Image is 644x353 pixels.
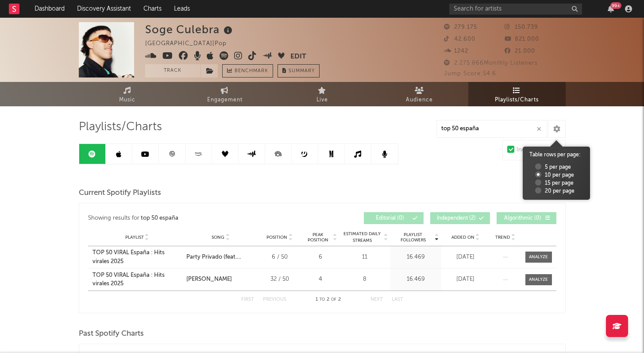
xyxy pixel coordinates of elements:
button: Edit [290,51,306,62]
span: Audience [406,95,433,105]
span: Independent ( 2 ) [436,216,477,221]
button: Algorithmic(0) [497,212,556,224]
button: Next [370,297,383,302]
div: 4 [304,275,337,284]
span: Summary [289,69,315,74]
span: Added On [451,235,474,240]
button: First [241,297,254,302]
div: 99 + [610,2,621,9]
span: 150.739 [505,24,538,30]
span: Playlists/Charts [79,122,162,132]
span: 2.275.866 Monthly Listeners [444,60,538,66]
a: Audience [371,82,468,106]
a: Benchmark [222,64,273,78]
span: Playlists/Charts [495,95,539,105]
span: Jump Score: 54.6 [444,71,496,77]
div: 16.469 [393,253,439,262]
a: Playlists/Charts [468,82,566,106]
button: 99+ [608,5,614,12]
a: TOP 50 VIRAL España : Hits virales 2025 [93,248,182,266]
span: Past Spotify Charts [79,329,144,339]
button: Previous [263,297,286,302]
span: 21.000 [505,48,535,54]
div: Showing results for [88,212,322,224]
span: 279.175 [444,24,477,30]
div: Soge Culebra [145,22,235,37]
span: 42.600 [444,36,475,42]
span: Playlist [125,235,144,240]
input: Search for artists [449,4,582,15]
div: [DATE] [443,253,488,262]
div: Include Features [517,145,561,155]
button: Independent(2) [430,212,490,224]
span: Benchmark [235,66,268,77]
div: 6 / 50 [260,253,300,262]
span: Algorithmic ( 0 ) [502,216,543,221]
div: 16.469 [393,275,439,284]
div: [PERSON_NAME] [186,275,232,284]
span: Song [212,235,224,240]
span: Playlist Followers [393,232,434,243]
span: Editorial ( 0 ) [370,216,410,221]
label: 5 per page [535,163,571,171]
div: 32 / 50 [260,275,300,284]
span: Live [316,95,328,105]
div: 8 [342,275,388,284]
div: 1 2 2 [304,295,353,305]
button: Last [392,297,403,302]
div: 11 [342,253,388,262]
span: Peak Position [304,232,332,243]
button: Track [145,64,201,78]
a: TOP 50 VIRAL España : Hits virales 2025 [93,271,182,288]
a: Live [274,82,371,106]
div: Party Privado (feat. [PERSON_NAME]) [186,253,255,262]
div: [GEOGRAPHIC_DATA] | Pop [145,39,237,49]
label: 15 per page [535,179,574,187]
label: 20 per page [535,187,575,195]
span: Current Spotify Playlists [79,188,161,198]
span: of [331,298,336,302]
span: 1242 [444,48,468,54]
div: top 50 españa [141,213,178,224]
div: 6 [304,253,337,262]
span: Engagement [207,95,243,105]
p: Table rows per page: [529,151,583,159]
input: Search Playlists/Charts [436,120,547,138]
span: Estimated Daily Streams [342,231,383,244]
a: Music [79,82,176,106]
span: 821.000 [505,36,539,42]
div: [DATE] [443,275,488,284]
span: Trend [495,235,510,240]
span: Music [119,95,135,105]
span: Position [266,235,287,240]
a: Engagement [176,82,274,106]
button: Editorial(0) [364,212,424,224]
button: Summary [278,64,320,78]
span: to [320,298,325,302]
label: 10 per page [535,171,574,179]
